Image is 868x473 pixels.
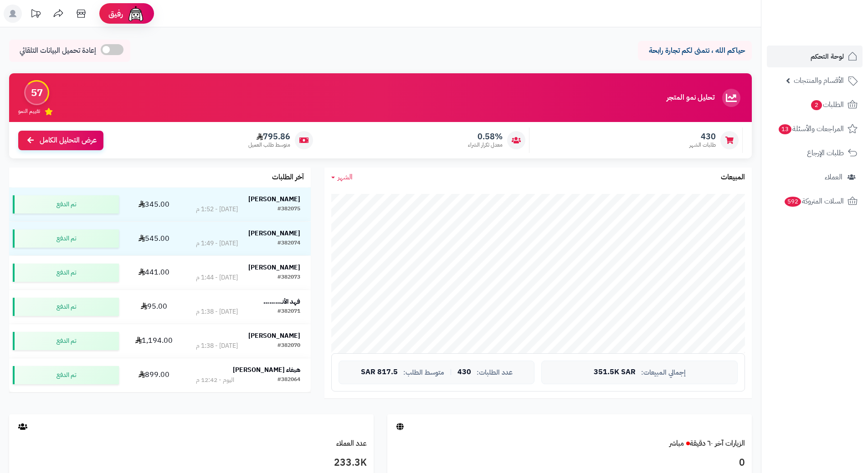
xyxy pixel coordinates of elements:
[248,229,300,238] strong: [PERSON_NAME]
[108,8,123,19] span: رفيق
[721,173,745,182] h3: المبيعات
[457,368,471,376] span: 430
[248,141,290,149] span: متوسط طلب العميل
[669,438,684,449] small: مباشر
[807,147,844,159] span: طلبات الإرجاع
[361,368,398,376] span: 817.5 SAR
[778,122,844,135] span: المراجعات والأسئلة
[806,25,859,44] img: logo-2.png
[277,239,300,248] div: #382074
[123,188,186,221] td: 345.00
[196,239,238,248] div: [DATE] - 1:49 م
[196,341,238,351] div: [DATE] - 1:38 م
[196,205,238,214] div: [DATE] - 1:52 م
[123,222,186,255] td: 545.00
[811,50,844,63] span: لوحة التحكم
[338,172,353,183] span: الشهر
[794,74,844,87] span: الأقسام والمنتجات
[277,273,300,282] div: #382073
[13,229,119,248] div: تم الدفع
[18,107,40,115] span: تقييم النمو
[248,132,290,142] span: 795.86
[767,118,863,140] a: المراجعات والأسئلة13
[248,331,300,341] strong: [PERSON_NAME]
[196,307,238,316] div: [DATE] - 1:38 م
[13,264,119,282] div: تم الدفع
[767,190,863,212] a: السلات المتروكة592
[336,438,367,449] a: عدد العملاء
[248,194,300,204] strong: [PERSON_NAME]
[784,195,844,208] span: السلات المتروكة
[123,256,186,290] td: 441.00
[233,365,300,375] strong: هيفاء [PERSON_NAME]
[767,94,863,116] a: الطلبات2
[689,132,716,142] span: 430
[767,142,863,164] a: طلبات الإرجاع
[468,141,503,149] span: معدل تكرار الشراء
[689,141,716,149] span: طلبات الشهر
[810,98,844,111] span: الطلبات
[248,263,300,272] strong: [PERSON_NAME]
[811,100,822,110] span: 2
[40,135,97,146] span: عرض التحليل الكامل
[779,124,791,134] span: 13
[403,369,444,376] span: متوسط الطلب:
[127,5,145,23] img: ai-face.png
[641,369,686,376] span: إجمالي المبيعات:
[767,166,863,188] a: العملاء
[13,332,119,350] div: تم الدفع
[277,205,300,214] div: #382075
[24,5,47,25] a: تحديثات المنصة
[477,369,513,376] span: عدد الطلبات:
[123,358,186,392] td: 899.00
[13,195,119,214] div: تم الدفع
[331,172,353,183] a: الشهر
[825,171,842,183] span: العملاء
[669,438,745,449] a: الزيارات آخر ٦٠ دقيقةمباشر
[277,307,300,316] div: #382071
[263,297,300,306] strong: فهد الأنـ………
[196,273,238,282] div: [DATE] - 1:44 م
[13,366,119,384] div: تم الدفع
[272,173,304,182] h3: آخر الطلبات
[277,376,300,385] div: #382064
[394,455,745,471] h3: 0
[123,290,186,324] td: 95.00
[594,368,636,376] span: 351.5K SAR
[16,455,367,471] h3: 233.3K
[468,132,503,142] span: 0.58%
[645,46,745,56] p: حياكم الله ، نتمنى لكم تجارة رابحة
[123,324,186,358] td: 1,194.00
[450,369,452,376] span: |
[277,341,300,351] div: #382070
[13,298,119,316] div: تم الدفع
[196,376,234,385] div: اليوم - 12:42 م
[18,131,103,150] a: عرض التحليل الكامل
[785,197,801,207] span: 592
[20,46,96,56] span: إعادة تحميل البيانات التلقائي
[667,94,714,102] h3: تحليل نمو المتجر
[767,46,863,67] a: لوحة التحكم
